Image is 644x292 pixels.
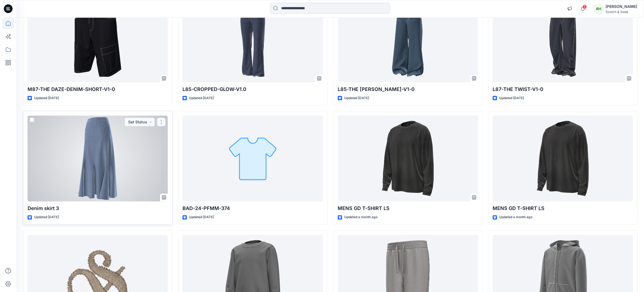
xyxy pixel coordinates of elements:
p: Updated [DATE] [499,95,524,101]
a: MENS GD T-SHIRT LS [493,115,633,201]
p: L85-THE [PERSON_NAME]-V1-0 [338,86,478,93]
a: MENS GD T-SHIRT LS [338,115,478,201]
span: 5 [582,5,587,9]
p: Updated [DATE] [34,214,59,220]
p: MENS GD T-SHIRT LS [493,205,633,212]
p: Denim skirt 3 [28,205,168,212]
p: Updated a month ago [344,214,378,220]
p: Updated [DATE] [34,95,59,101]
p: L87-THE TWIST-V1-0 [493,86,633,93]
p: Updated a month ago [499,214,532,220]
a: Denim skirt 3 [28,115,168,201]
p: BAD-24-PFMM-374 [182,205,323,212]
p: Updated [DATE] [189,95,214,101]
div: Scotch & Soda [606,10,637,14]
p: L85-CROPPED-GLOW-V1.0 [182,86,323,93]
a: BAD-24-PFMM-374 [182,115,323,201]
p: Updated [DATE] [189,214,214,220]
p: MENS GD T-SHIRT LS [338,205,478,212]
div: AH [594,4,603,14]
p: M87-THE DAZE-DENIM-SHORT-V1-0 [28,86,168,93]
p: Updated [DATE] [344,95,369,101]
div: [PERSON_NAME] [606,3,637,10]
